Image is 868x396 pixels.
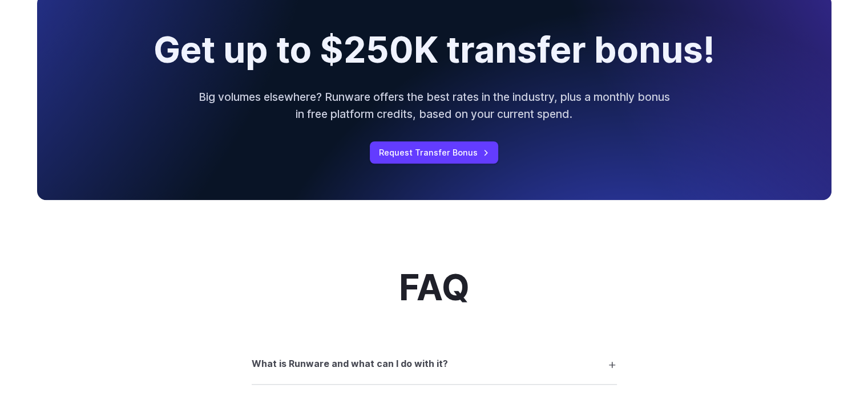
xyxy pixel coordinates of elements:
summary: What is Runware and what can I do with it? [252,353,617,375]
a: Request Transfer Bonus [370,141,498,164]
h2: Get up to $250K transfer bonus! [154,31,715,70]
h3: What is Runware and what can I do with it? [252,357,448,371]
p: Big volumes elsewhere? Runware offers the best rates in the industry, plus a monthly bonus in fre... [197,88,672,123]
h2: FAQ [399,268,470,308]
